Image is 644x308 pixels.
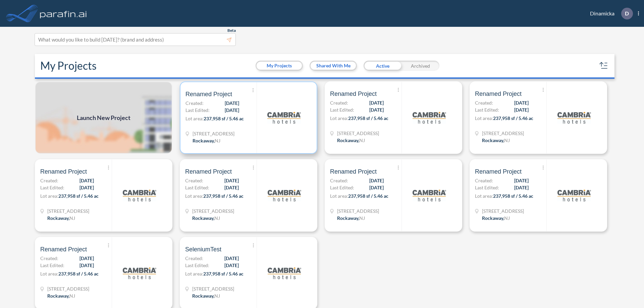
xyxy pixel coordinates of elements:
div: Dinamicka [580,8,639,19]
span: Rockaway , [482,137,504,143]
span: 321 Mt Hope Ave [337,207,379,214]
span: Beta [227,28,236,33]
span: Rockaway , [193,138,215,143]
span: Last Edited: [330,184,354,191]
img: add [35,81,172,154]
span: 237,958 sf / 5.46 ac [204,116,244,121]
span: 321 Mt Hope Ave [193,130,234,137]
img: logo [39,7,88,20]
span: Created: [40,255,58,262]
span: 321 Mt Hope Ave [482,130,524,137]
span: Rockaway , [192,215,214,221]
div: Archived [401,61,439,71]
span: Renamed Project [185,90,232,98]
span: Lot area: [475,115,493,121]
span: [DATE] [514,99,529,106]
span: Rockaway , [47,215,69,221]
span: [DATE] [79,255,94,262]
span: [DATE] [369,177,384,184]
span: [DATE] [224,255,239,262]
div: Rockaway, NJ [47,292,75,299]
span: [DATE] [79,262,94,269]
h2: My Projects [40,59,97,72]
span: [DATE] [369,184,384,191]
span: [DATE] [514,106,529,113]
span: Last Edited: [475,106,499,113]
span: 237,958 sf / 5.46 ac [203,271,244,276]
span: Rockaway , [337,215,359,221]
span: Created: [185,177,203,184]
span: NJ [504,215,510,221]
img: logo [557,179,591,212]
span: Renamed Project [330,90,377,98]
span: Renamed Project [185,168,232,176]
span: 321 Mt Hope Ave [192,285,234,292]
div: Rockaway, NJ [47,214,75,222]
span: [DATE] [224,184,239,191]
span: Renamed Project [475,90,522,98]
span: Created: [185,255,203,262]
img: logo [413,101,446,134]
span: 237,958 sf / 5.46 ac [58,271,99,276]
span: NJ [214,293,220,299]
span: NJ [359,137,365,143]
span: [DATE] [79,184,94,191]
span: Last Edited: [330,106,354,113]
div: Rockaway, NJ [337,214,365,222]
span: Last Edited: [185,262,209,269]
span: Created: [330,99,348,106]
span: NJ [215,138,220,143]
span: Launch New Project [77,113,130,122]
div: Rockaway, NJ [482,214,510,222]
span: 237,958 sf / 5.46 ac [348,115,388,121]
span: Created: [475,99,493,106]
img: logo [267,101,301,134]
img: logo [123,179,156,212]
img: logo [268,179,301,212]
span: 237,958 sf / 5.46 ac [203,193,244,199]
span: Lot area: [185,271,203,276]
div: Active [364,61,401,71]
span: Lot area: [185,116,204,121]
span: Renamed Project [40,245,87,253]
span: Last Edited: [475,184,499,191]
span: NJ [69,293,75,299]
span: Renamed Project [475,168,522,176]
span: SeleniumTest [185,245,221,253]
span: Renamed Project [330,168,377,176]
a: Launch New Project [35,81,172,154]
span: Lot area: [330,115,348,121]
span: 321 Mt Hope Ave [47,207,89,214]
img: logo [268,256,301,290]
span: Lot area: [40,193,58,199]
span: [DATE] [79,177,94,184]
span: 237,958 sf / 5.46 ac [493,193,533,199]
p: D [625,10,629,16]
img: logo [557,101,591,134]
span: 321 Mt Hope Ave [337,130,379,137]
span: Lot area: [40,271,58,276]
span: [DATE] [369,106,384,113]
span: 321 Mt Hope Ave [47,285,89,292]
span: Created: [330,177,348,184]
span: Last Edited: [185,107,210,114]
div: Rockaway, NJ [482,137,510,144]
span: NJ [504,137,510,143]
span: NJ [359,215,365,221]
div: Rockaway, NJ [193,137,220,144]
span: Rockaway , [192,293,214,299]
span: 321 Mt Hope Ave [192,207,234,214]
span: Last Edited: [185,184,209,191]
span: Renamed Project [40,168,87,176]
span: Created: [475,177,493,184]
span: [DATE] [514,184,529,191]
span: [DATE] [514,177,529,184]
span: [DATE] [225,100,239,107]
span: Rockaway , [482,215,504,221]
span: Last Edited: [40,262,64,269]
span: 321 Mt Hope Ave [482,207,524,214]
span: Created: [185,100,204,107]
span: NJ [69,215,75,221]
span: [DATE] [224,262,239,269]
span: Rockaway , [337,137,359,143]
